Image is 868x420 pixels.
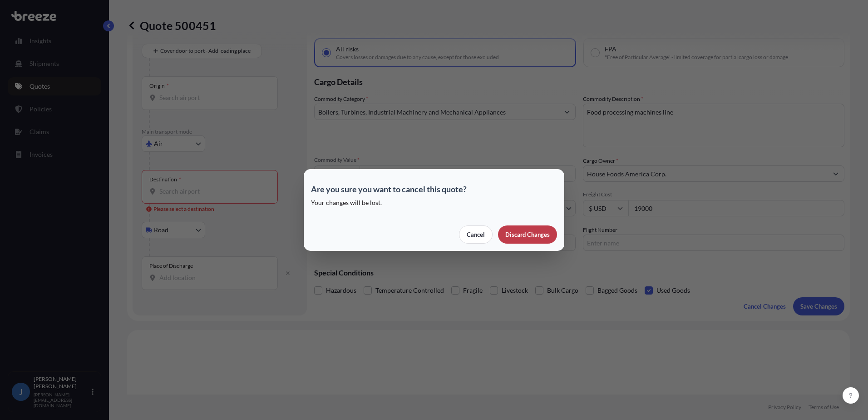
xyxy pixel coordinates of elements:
[459,225,493,244] button: Cancel
[311,198,557,207] p: Your changes will be lost.
[505,230,550,239] p: Discard Changes
[498,225,557,244] button: Discard Changes
[311,184,557,195] p: Are you sure you want to cancel this quote?
[467,230,485,239] p: Cancel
